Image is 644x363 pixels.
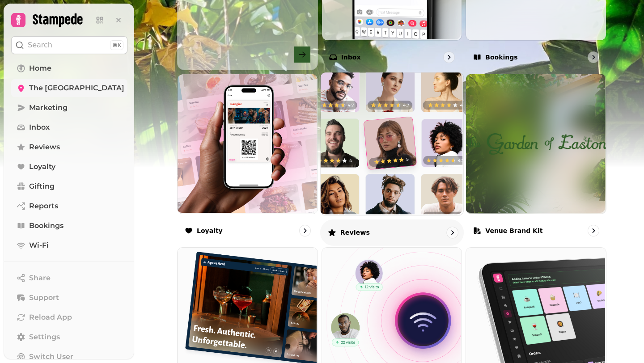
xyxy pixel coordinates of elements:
[177,74,318,244] a: LoyaltyLoyalty
[11,177,127,195] a: Gifting
[29,240,49,251] span: Wi-Fi
[29,351,73,362] span: Switch User
[485,226,542,235] p: Venue brand kit
[485,53,517,62] p: Bookings
[11,99,127,117] a: Marketing
[320,72,464,245] a: ReviewsReviews
[11,269,127,287] button: Share
[448,228,457,236] svg: go to
[29,220,64,231] span: Bookings
[29,102,68,113] span: Marketing
[11,236,127,254] a: Wi-Fi
[11,328,127,346] a: Settings
[29,83,124,93] span: The [GEOGRAPHIC_DATA]
[29,161,55,172] span: Loyalty
[11,158,127,176] a: Loyalty
[301,226,309,235] svg: go to
[11,36,127,54] button: Search⌘K
[589,226,598,235] svg: go to
[11,118,127,136] a: Inbox
[341,53,361,62] p: Inbox
[11,59,127,77] a: Home
[319,72,462,214] img: Reviews
[29,122,50,133] span: Inbox
[29,292,59,303] span: Support
[466,74,606,244] a: Venue brand kitVenue brand kit
[11,217,127,235] a: Bookings
[589,53,598,62] svg: go to
[29,332,60,342] span: Settings
[11,138,127,156] a: Reviews
[29,63,51,74] span: Home
[29,181,55,192] span: Gifting
[29,312,72,323] span: Reload App
[29,273,51,283] span: Share
[445,53,453,62] svg: go to
[11,197,127,215] a: Reports
[197,226,223,235] p: Loyalty
[177,73,317,213] img: Loyalty
[28,40,52,51] p: Search
[340,228,369,236] p: Reviews
[110,40,123,50] div: ⌘K
[11,308,127,326] button: Reload App
[11,289,127,307] button: Support
[29,201,58,211] span: Reports
[11,79,127,97] a: The [GEOGRAPHIC_DATA]
[466,74,606,214] img: aHR0cHM6Ly9maWxlcy5zdGFtcGVkZS5haS9jMDI2ZjdhYi1iNzMzLTQ5NWYtYjFlZC1lZTQ3MWM1MDhhZTYvbWVkaWEvOTY3N...
[29,142,60,152] span: Reviews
